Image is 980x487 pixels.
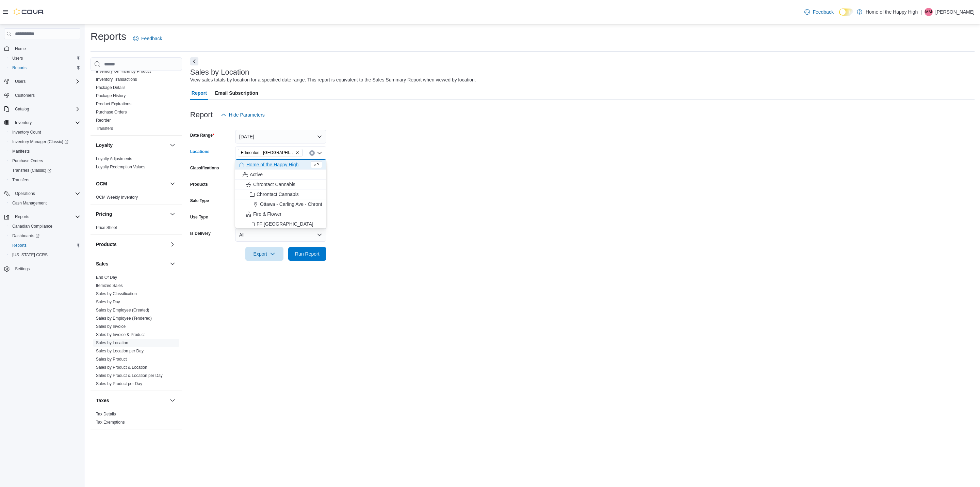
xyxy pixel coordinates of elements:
[96,275,117,280] span: End Of Day
[96,283,123,288] a: Itemized Sales
[7,166,83,175] a: Transfers (Classic)
[14,9,44,15] img: Cova
[96,349,144,353] a: Sales by Location per Day
[96,291,137,296] a: Sales by Classification
[12,119,80,127] span: Inventory
[235,228,326,242] button: All
[96,93,126,98] span: Package History
[235,180,326,189] button: Chrontact Cannabis
[96,324,126,329] a: Sales by Invoice
[12,65,27,71] span: Reports
[10,54,80,62] span: Users
[96,300,120,304] a: Sales by Day
[190,198,209,203] label: Sale Type
[15,79,26,84] span: Users
[215,86,258,100] span: Email Subscription
[7,241,83,250] button: Reports
[96,164,145,170] span: Loyalty Redemption Values
[10,251,80,259] span: Washington CCRS
[7,198,83,208] button: Cash Management
[96,283,123,288] span: Itemized Sales
[1,43,83,53] button: Home
[249,247,279,261] span: Export
[12,45,29,53] a: Home
[190,57,198,65] button: Next
[192,86,207,100] span: Report
[96,118,111,123] span: Reorder
[10,176,80,184] span: Transfers
[96,118,111,123] a: Reorder
[12,189,80,198] span: Operations
[235,170,326,180] button: Active
[935,8,975,16] p: [PERSON_NAME]
[10,128,80,136] span: Inventory Count
[12,264,80,273] span: Settings
[96,142,113,149] h3: Loyalty
[813,9,833,15] span: Feedback
[229,111,265,118] span: Hide Parameters
[15,120,32,125] span: Inventory
[190,133,214,138] label: Date Range
[96,260,167,267] button: Sales
[190,165,219,171] label: Classifications
[91,224,182,234] div: Pricing
[96,316,152,321] span: Sales by Employee (Tendered)
[12,130,41,135] span: Inventory Count
[309,150,315,156] button: Clear input
[10,147,32,155] a: Manifests
[12,105,80,113] span: Catalog
[12,56,23,61] span: Users
[15,191,35,196] span: Operations
[96,142,167,149] button: Loyalty
[96,102,131,106] a: Product Expirations
[96,308,149,313] a: Sales by Employee (Created)
[15,93,35,98] span: Customers
[12,77,80,86] span: Users
[295,151,299,155] button: Remove Edmonton - Terrace Plaza - Fire & Flower from selection in this group
[96,397,167,404] button: Taxes
[12,168,51,173] span: Transfers (Classic)
[96,195,138,200] span: OCM Weekly Inventory
[295,250,320,257] span: Run Report
[96,412,116,416] a: Tax Details
[235,160,326,170] button: Home of the Happy High
[96,126,113,131] a: Transfers
[190,68,249,76] h3: Sales by Location
[15,266,30,272] span: Settings
[10,251,50,259] a: [US_STATE] CCRS
[10,199,49,207] a: Cash Management
[10,176,32,184] a: Transfers
[235,209,326,219] button: Fire & Flower
[10,241,80,249] span: Reports
[12,77,28,86] button: Users
[10,166,80,174] span: Transfers (Classic)
[260,201,350,208] span: Ottawa - Carling Ave - Chrontact Cannabis
[96,420,125,425] a: Tax Exemptions
[12,265,32,273] a: Settings
[925,8,932,16] span: MM
[190,214,208,220] label: Use Type
[96,420,125,425] span: Tax Exemptions
[1,90,83,100] button: Customers
[235,219,326,229] button: FF [GEOGRAPHIC_DATA]
[96,85,126,90] span: Package Details
[96,77,137,82] a: Inventory Transactions
[91,193,182,204] div: OCM
[91,273,182,391] div: Sales
[168,210,177,218] button: Pricing
[141,35,162,42] span: Feedback
[235,199,326,209] button: Ottawa - Carling Ave - Chrontact Cannabis
[96,340,128,345] a: Sales by Location
[91,155,182,174] div: Loyalty
[12,200,47,206] span: Cash Management
[12,213,80,221] span: Reports
[12,243,27,248] span: Reports
[96,381,142,386] span: Sales by Product per Day
[15,106,29,112] span: Catalog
